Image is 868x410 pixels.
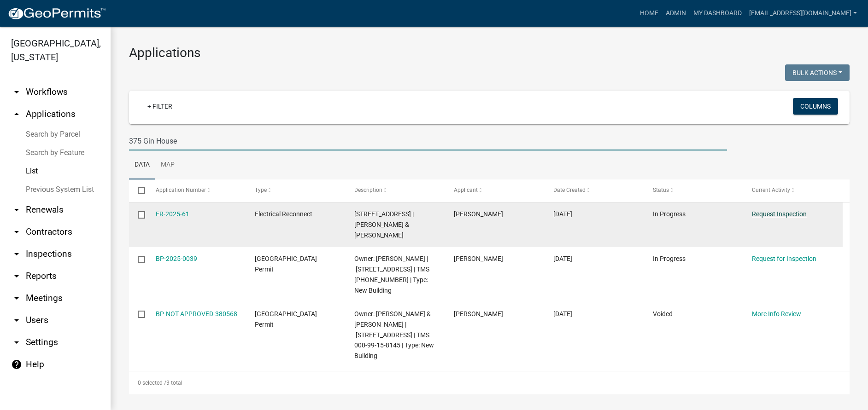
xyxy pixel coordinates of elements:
[445,179,545,202] datatable-header-cell: Applicant
[156,310,237,318] a: BP-NOT APPROVED-380568
[11,293,22,304] i: arrow_drop_down
[690,5,745,22] a: My Dashboard
[11,87,22,98] i: arrow_drop_down
[553,310,572,318] span: 02/25/2025
[11,359,22,370] i: help
[354,255,429,294] span: Owner: MCELRATH CHARLES H | 375 GIN HOUSE RD | TMS 046-00-00-025 | Type: New Building
[129,45,850,61] h3: Applications
[129,179,147,202] datatable-header-cell: Select
[156,210,189,218] a: ER-2025-61
[147,179,246,202] datatable-header-cell: Application Number
[246,179,346,202] datatable-header-cell: Type
[644,179,743,202] datatable-header-cell: Status
[553,210,572,218] span: 09/08/2025
[752,187,790,193] span: Current Activity
[129,150,155,180] a: Data
[156,187,206,193] span: Application Number
[785,64,850,81] button: Bulk Actions
[11,271,22,282] i: arrow_drop_down
[553,255,572,262] span: 02/25/2025
[636,5,662,22] a: Home
[752,210,807,218] a: Request Inspection
[354,210,414,239] span: 375 GIN HOUSE RD | MCELRATH CHARLES & WATSON ASHLEY
[743,179,843,202] datatable-header-cell: Current Activity
[11,109,22,120] i: arrow_drop_up
[793,98,838,115] button: Columns
[11,204,22,215] i: arrow_drop_down
[653,187,669,193] span: Status
[454,255,503,262] span: Charles b mcelrath
[129,132,727,150] input: Search for applications
[553,187,586,193] span: Date Created
[752,255,816,262] a: Request for Inspection
[156,255,197,262] a: BP-2025-0039
[354,310,434,359] span: Owner: MCELRATH CHARLES & WATSON ASHLEY | 375 GIN HOUSE RD | TMS 000-99-15-8145 | Type: New Building
[255,310,317,328] span: Abbeville County Building Permit
[454,187,478,193] span: Applicant
[11,337,22,348] i: arrow_drop_down
[129,371,850,394] div: 3 total
[752,310,801,318] a: More Info Review
[11,315,22,326] i: arrow_drop_down
[255,187,267,193] span: Type
[662,5,690,22] a: Admin
[653,255,686,262] span: In Progress
[454,310,503,318] span: Charles b mcelrath
[454,210,503,218] span: Charles b mcelrath
[11,248,22,260] i: arrow_drop_down
[155,150,180,180] a: Map
[745,5,861,22] a: [EMAIL_ADDRESS][DOMAIN_NAME]
[255,210,312,218] span: Electrical Reconnect
[354,187,382,193] span: Description
[545,179,644,202] datatable-header-cell: Date Created
[653,210,686,218] span: In Progress
[346,179,445,202] datatable-header-cell: Description
[11,226,22,237] i: arrow_drop_down
[138,380,166,386] span: 0 selected /
[255,255,317,273] span: Abbeville County Building Permit
[653,310,673,318] span: Voided
[140,98,180,115] a: + Filter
